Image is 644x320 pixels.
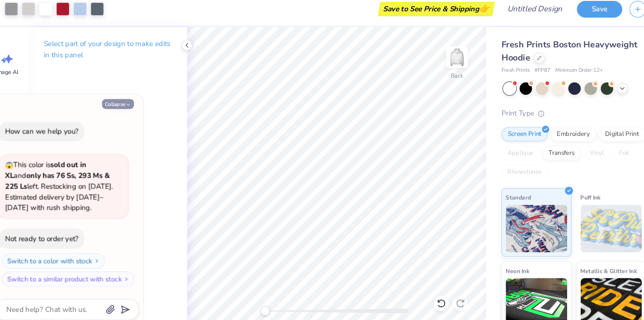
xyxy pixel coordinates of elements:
[595,146,616,159] div: Foil
[520,70,535,78] span: # FP87
[19,127,88,136] div: How can we help you?
[19,159,95,178] strong: sold out in XL
[441,75,453,83] div: Back
[15,264,141,279] button: Switch to a similar product with stock
[564,190,583,199] span: Puff Ink
[15,247,113,262] button: Switch to a color with stock
[10,72,31,79] span: Image AI
[19,169,118,189] strong: only has 76 Ss, 293 Ms & 225 Ls
[489,44,618,67] span: Fresh Prints Boston Heavyweight Hoodie
[493,201,551,246] img: Standard
[564,271,622,316] img: Metallic & Glitter Ink
[110,101,141,111] button: Collapse
[468,10,478,21] span: 👉
[374,9,480,23] div: Save to See Price & Shipping
[564,259,617,269] span: Metallic & Glitter Ink
[493,271,551,316] img: Neon Ink
[19,159,121,209] span: This color is and left. Restocking on [DATE]. Estimated delivery by [DATE]–[DATE] with rush shipp...
[489,70,516,78] span: Fresh Prints
[581,128,625,141] div: Digital Print
[493,259,515,269] span: Neon Ink
[55,44,176,65] p: Select part of your design to make edits in this panel
[489,110,626,120] div: Print Type
[260,297,270,306] div: Accessibility label
[19,229,88,238] div: Not ready to order yet?
[489,164,533,177] div: Rhinestones
[487,7,554,25] input: Untitled Design
[489,128,533,141] div: Screen Print
[540,70,585,78] span: Minimum Order: 12 +
[493,190,517,199] span: Standard
[103,252,108,257] img: Switch to a color with stock
[528,146,564,159] div: Transfers
[535,128,578,141] div: Embroidery
[567,146,592,159] div: Vinyl
[19,159,26,168] span: 😱
[489,146,525,159] div: Applique
[560,8,603,24] button: Save
[438,52,456,70] img: Back
[564,201,622,246] img: Puff Ink
[131,269,136,274] img: Switch to a similar product with stock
